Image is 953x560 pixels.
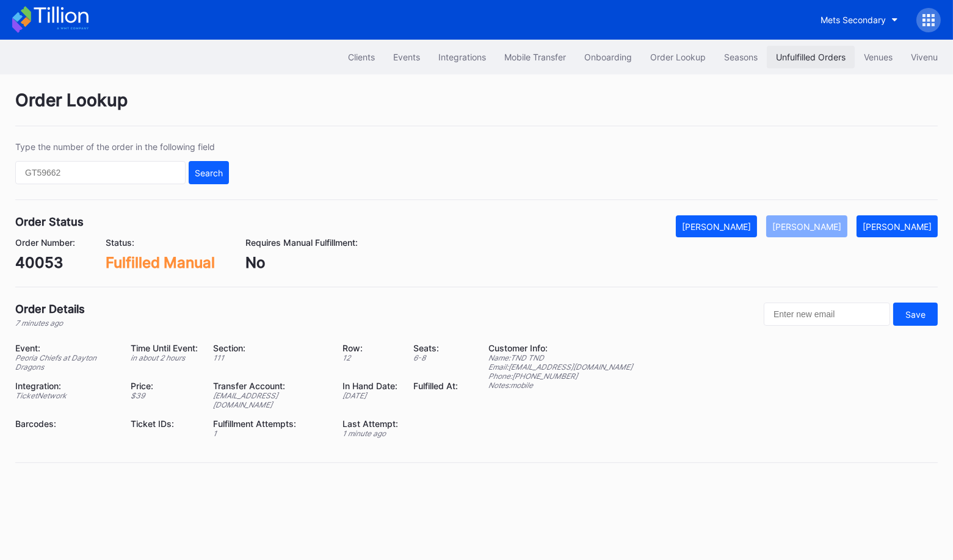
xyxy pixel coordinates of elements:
[488,343,632,353] div: Customer Info:
[245,237,358,248] div: Requires Manual Fulfillment:
[245,254,358,271] div: No
[342,343,398,353] div: Row:
[15,303,85,315] div: Order Details
[413,381,458,391] div: Fulfilled At:
[584,52,632,62] div: Onboarding
[342,429,398,438] div: 1 minute ago
[15,254,75,271] div: 40053
[488,372,632,381] div: Phone: [PHONE_NUMBER]
[488,362,632,372] div: Email: [EMAIL_ADDRESS][DOMAIN_NAME]
[641,46,715,68] button: Order Lookup
[15,418,116,429] div: Barcodes:
[15,142,229,152] div: Type the number of the order in the following field
[772,221,841,232] div: [PERSON_NAME]
[413,343,458,353] div: Seats:
[214,353,328,362] div: 111
[650,52,706,62] div: Order Lookup
[429,46,495,68] button: Integrations
[342,381,398,391] div: In Hand Date:
[15,343,116,353] div: Event:
[495,46,575,68] button: Mobile Transfer
[764,303,890,326] input: Enter new email
[902,46,947,68] button: Vivenu
[131,391,198,400] div: $ 39
[214,429,328,438] div: 1
[15,90,938,126] div: Order Lookup
[811,9,907,31] button: Mets Secondary
[189,161,229,184] button: Search
[864,52,893,62] div: Venues
[214,381,328,391] div: Transfer Account:
[348,52,375,62] div: Clients
[724,52,758,62] div: Seasons
[863,221,932,232] div: [PERSON_NAME]
[342,391,398,400] div: [DATE]
[715,46,767,68] button: Seasons
[15,353,116,372] div: Peoria Chiefs at Dayton Dragons
[393,52,420,62] div: Events
[15,391,116,400] div: TicketNetwork
[766,215,847,237] button: [PERSON_NAME]
[488,353,632,362] div: Name: TND TND
[855,46,902,68] button: Venues
[106,237,215,248] div: Status:
[195,168,223,178] div: Search
[438,52,486,62] div: Integrations
[342,353,398,362] div: 12
[413,353,458,362] div: 6 - 8
[488,381,632,390] div: Notes: mobile
[131,381,198,391] div: Price:
[504,52,566,62] div: Mobile Transfer
[214,418,328,429] div: Fulfillment Attempts:
[131,353,198,362] div: in about 2 hours
[131,343,198,353] div: Time Until Event:
[15,237,75,248] div: Order Number:
[15,381,116,391] div: Integration:
[821,15,886,25] div: Mets Secondary
[131,418,198,429] div: Ticket IDs:
[776,52,846,62] div: Unfulfilled Orders
[893,303,938,326] button: Save
[911,52,938,62] div: Vivenu
[342,418,398,429] div: Last Attempt:
[15,161,186,184] input: GT59662
[767,46,855,68] button: Unfulfilled Orders
[15,215,84,228] div: Order Status
[339,46,384,68] button: Clients
[857,215,938,237] button: [PERSON_NAME]
[106,254,215,271] div: Fulfilled Manual
[575,46,641,68] button: Onboarding
[15,318,85,328] div: 7 minutes ago
[676,215,757,237] button: [PERSON_NAME]
[214,343,328,353] div: Section:
[682,221,751,232] div: [PERSON_NAME]
[905,309,926,320] div: Save
[214,391,328,409] div: [EMAIL_ADDRESS][DOMAIN_NAME]
[384,46,429,68] button: Events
